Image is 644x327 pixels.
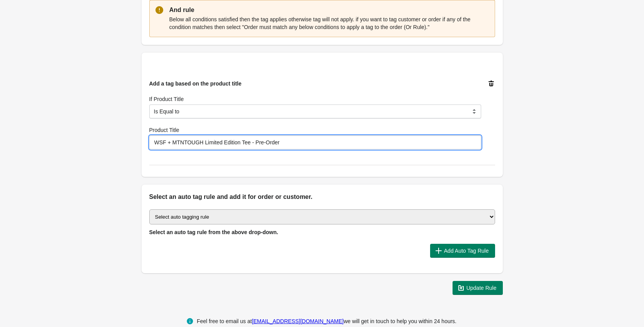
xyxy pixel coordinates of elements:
[149,135,481,149] input: xyz
[453,281,503,295] button: Update Rule
[252,318,343,324] a: [EMAIL_ADDRESS][DOMAIN_NAME]
[149,80,242,87] span: Add a tag based on the product title
[149,95,184,103] label: If Product Title
[197,317,457,326] div: Feel free to email us at we will get in touch to help you within 24 hours.
[169,5,489,15] p: And rule
[149,126,179,134] label: Product Title
[169,15,489,31] p: Below all conditions satisfied then the tag applies otherwise tag will not apply. if you want to ...
[149,192,495,202] h2: Select an auto tag rule and add it for order or customer.
[430,244,495,258] button: Add Auto Tag Rule
[466,285,497,291] span: Update Rule
[444,248,489,254] span: Add Auto Tag Rule
[149,229,278,235] span: Select an auto tag rule from the above drop-down.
